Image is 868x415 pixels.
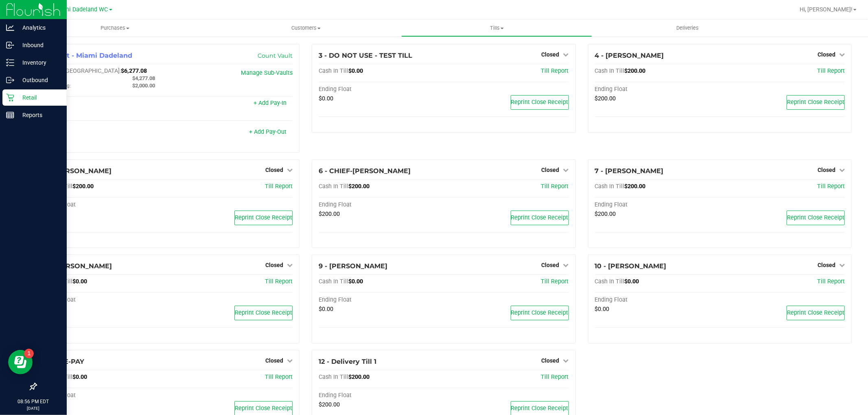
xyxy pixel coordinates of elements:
[511,306,569,320] button: Reprint Close Receipt
[319,306,333,313] span: $0.00
[14,75,63,85] p: Outbound
[511,405,568,412] span: Reprint Close Receipt
[14,110,63,120] p: Reports
[595,211,616,217] span: $200.00
[265,278,293,285] span: Till Report
[265,374,293,380] a: Till Report
[319,167,411,175] span: 6 - CHIEF-[PERSON_NAME]
[43,296,168,304] div: Ending Float
[4,405,63,411] p: [DATE]
[43,100,168,108] div: Pay-Ins
[787,211,845,225] button: Reprint Close Receipt
[14,40,63,50] p: Inbound
[6,24,14,32] inline-svg: Analytics
[818,51,835,58] span: Closed
[541,183,569,190] a: Till Report
[787,306,845,320] button: Reprint Close Receipt
[6,41,14,49] inline-svg: Inbound
[595,183,625,190] span: Cash In Till
[319,392,444,399] div: Ending Float
[265,183,293,190] a: Till Report
[8,350,33,374] iframe: Resource center
[234,306,293,320] button: Reprint Close Receipt
[4,398,63,405] p: 08:56 PM EDT
[541,374,569,380] a: Till Report
[319,358,376,365] span: 12 - Delivery Till 1
[265,357,283,364] span: Closed
[542,167,560,173] span: Closed
[319,67,348,74] span: Cash In Till
[265,262,283,268] span: Closed
[20,20,210,37] a: Purchases
[818,262,835,268] span: Closed
[402,24,592,32] span: Tills
[258,52,293,59] a: Count Vault
[235,214,292,221] span: Reprint Close Receipt
[241,70,293,76] a: Manage Sub-Vaults
[319,95,333,102] span: $0.00
[319,296,444,304] div: Ending Float
[43,201,168,209] div: Ending Float
[787,214,844,221] span: Reprint Close Receipt
[319,278,348,285] span: Cash In Till
[348,374,370,380] span: $200.00
[787,99,844,106] span: Reprint Close Receipt
[511,214,568,221] span: Reprint Close Receipt
[625,183,646,190] span: $200.00
[319,201,444,209] div: Ending Float
[595,278,625,285] span: Cash In Till
[211,24,401,32] span: Customers
[348,67,363,74] span: $0.00
[511,211,569,225] button: Reprint Close Receipt
[595,201,720,209] div: Ending Float
[595,296,720,304] div: Ending Float
[665,24,710,32] span: Deliveries
[6,59,14,67] inline-svg: Inventory
[54,6,108,13] span: Miami Dadeland WC
[14,23,63,33] p: Analytics
[595,86,720,93] div: Ending Float
[511,95,569,110] button: Reprint Close Receipt
[817,183,845,190] a: Till Report
[319,374,348,380] span: Cash In Till
[72,183,94,190] span: $200.00
[595,167,664,175] span: 7 - [PERSON_NAME]
[541,278,569,285] a: Till Report
[235,405,292,412] span: Reprint Close Receipt
[43,52,132,59] span: 1 - Vault - Miami Dadeland
[595,262,667,270] span: 10 - [PERSON_NAME]
[121,67,147,74] span: $6,277.08
[6,111,14,119] inline-svg: Reports
[72,278,87,285] span: $0.00
[511,309,568,316] span: Reprint Close Receipt
[817,67,845,74] a: Till Report
[818,167,835,173] span: Closed
[24,349,34,359] iframe: Resource center unread badge
[541,67,569,74] a: Till Report
[132,83,155,89] span: $2,000.00
[348,183,370,190] span: $200.00
[319,183,348,190] span: Cash In Till
[254,100,286,106] a: + Add Pay-In
[542,357,560,364] span: Closed
[235,309,292,316] span: Reprint Close Receipt
[595,67,625,74] span: Cash In Till
[511,99,568,106] span: Reprint Close Receipt
[132,75,155,81] span: $4,277.08
[210,20,401,37] a: Customers
[6,93,14,102] inline-svg: Retail
[43,167,112,175] span: 5 - [PERSON_NAME]
[319,262,387,270] span: 9 - [PERSON_NAME]
[817,278,845,285] span: Till Report
[542,51,560,58] span: Closed
[319,86,444,93] div: Ending Float
[43,392,168,399] div: Ending Float
[72,374,87,380] span: $0.00
[592,20,783,37] a: Deliveries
